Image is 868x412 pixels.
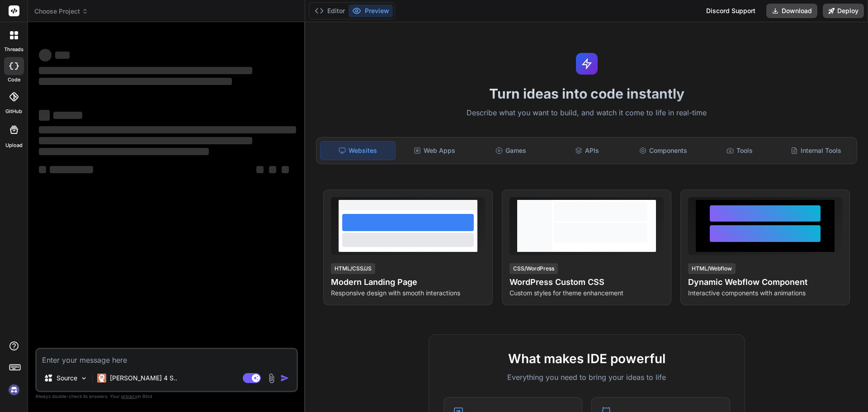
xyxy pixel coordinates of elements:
[509,263,558,274] div: CSS/WordPress
[311,107,863,119] p: Describe what you want to build, and watch it come to life in real-time
[823,4,864,18] button: Deploy
[443,372,730,383] p: Everything you need to bring your ideas to life
[688,263,736,274] div: HTML/Webflow
[5,108,22,115] label: GitHub
[282,166,289,173] span: ‌
[331,276,485,289] h4: Modern Landing Page
[703,141,777,160] div: Tools
[39,110,50,121] span: ‌
[626,141,701,160] div: Components
[4,46,24,53] label: threads
[311,5,349,17] button: Editor
[509,276,664,289] h4: WordPress Custom CSS
[349,5,393,17] button: Preview
[778,141,853,160] div: Internal Tools
[34,7,88,16] span: Choose Project
[266,373,277,384] img: attachment
[280,374,289,383] img: icon
[269,166,276,173] span: ‌
[550,141,624,160] div: APIs
[80,374,88,382] img: Pick Models
[121,393,137,399] span: privacy
[320,141,396,160] div: Websites
[688,289,842,298] p: Interactive components with animations
[331,263,375,274] div: HTML/CSS/JS
[110,374,177,383] p: [PERSON_NAME] 4 S..
[8,76,20,84] label: code
[331,289,485,298] p: Responsive design with smooth interactions
[35,392,298,401] p: Always double-check its answers. Your in Bind
[443,349,730,368] h2: What makes IDE powerful
[397,141,472,160] div: Web Apps
[39,166,46,173] span: ‌
[509,289,664,298] p: Custom styles for theme enhancement
[39,137,252,144] span: ‌
[256,166,264,173] span: ‌
[688,276,842,289] h4: Dynamic Webflow Component
[55,52,70,59] span: ‌
[39,67,252,74] span: ‌
[57,374,77,383] p: Source
[97,374,106,383] img: Claude 4 Sonnet
[39,148,209,155] span: ‌
[6,382,22,398] img: signin
[311,85,863,102] h1: Turn ideas into code instantly
[474,141,548,160] div: Games
[39,126,296,133] span: ‌
[39,49,52,62] span: ‌
[766,4,817,18] button: Download
[39,78,232,85] span: ‌
[701,4,761,18] div: Discord Support
[50,166,93,173] span: ‌
[53,112,82,119] span: ‌
[5,142,23,149] label: Upload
